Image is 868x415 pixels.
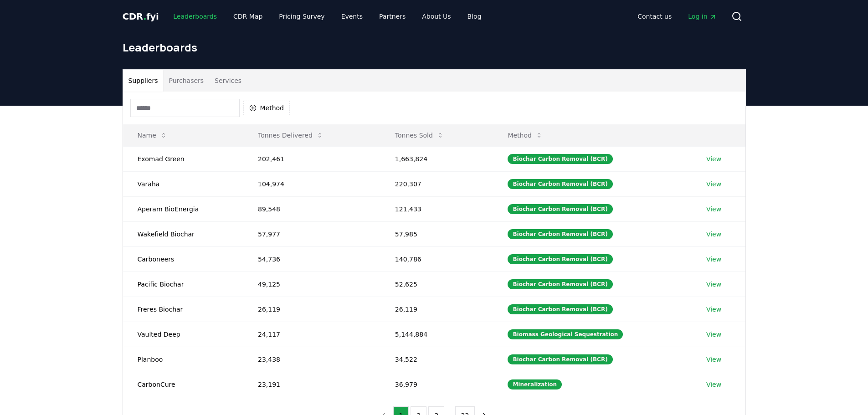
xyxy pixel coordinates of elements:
[508,204,612,214] div: Biochar Carbon Removal (BCR)
[243,297,380,322] td: 26,119
[166,8,488,25] nav: Main
[123,196,243,221] td: Aperam BioEnergia
[372,8,413,25] a: Partners
[272,8,332,25] a: Pricing Survey
[388,126,451,144] button: Tonnes Sold
[508,254,612,264] div: Biochar Carbon Removal (BCR)
[243,196,380,221] td: 89,548
[130,126,175,144] button: Name
[123,372,243,397] td: CarbonCure
[123,10,159,23] a: CDR.fyi
[243,246,380,272] td: 54,736
[123,272,243,297] td: Pacific Biochar
[508,154,612,164] div: Biochar Carbon Removal (BCR)
[508,329,623,339] div: Biomass Geological Sequestration
[706,355,721,364] a: View
[706,380,721,389] a: View
[123,171,243,196] td: Varaha
[706,205,721,214] a: View
[380,171,493,196] td: 220,307
[706,255,721,264] a: View
[706,305,721,314] a: View
[706,280,721,289] a: View
[380,297,493,322] td: 26,119
[243,146,380,171] td: 202,461
[380,221,493,246] td: 57,985
[243,101,290,115] button: Method
[380,246,493,272] td: 140,786
[630,8,724,25] nav: Main
[460,8,489,25] a: Blog
[688,12,716,21] span: Log in
[123,297,243,322] td: Freres Biochar
[508,354,612,364] div: Biochar Carbon Removal (BCR)
[508,179,612,189] div: Biochar Carbon Removal (BCR)
[681,8,724,25] a: Log in
[243,272,380,297] td: 49,125
[706,230,721,239] a: View
[243,347,380,372] td: 23,438
[508,279,612,289] div: Biochar Carbon Removal (BCR)
[706,154,721,164] a: View
[163,70,209,92] button: Purchasers
[380,146,493,171] td: 1,663,824
[508,379,562,389] div: Mineralization
[226,8,270,25] a: CDR Map
[508,304,612,314] div: Biochar Carbon Removal (BCR)
[500,126,550,144] button: Method
[123,322,243,347] td: Vaulted Deep
[209,70,247,92] button: Services
[706,330,721,339] a: View
[243,322,380,347] td: 24,117
[706,179,721,189] a: View
[143,11,146,22] span: .
[123,11,159,22] span: CDR fyi
[251,126,331,144] button: Tonnes Delivered
[380,372,493,397] td: 36,979
[123,246,243,272] td: Carboneers
[415,8,458,25] a: About Us
[630,8,679,25] a: Contact us
[243,372,380,397] td: 23,191
[380,347,493,372] td: 34,522
[334,8,370,25] a: Events
[508,229,612,239] div: Biochar Carbon Removal (BCR)
[380,322,493,347] td: 5,144,884
[123,70,164,92] button: Suppliers
[380,196,493,221] td: 121,433
[380,272,493,297] td: 52,625
[123,146,243,171] td: Exomad Green
[123,40,746,55] h1: Leaderboards
[123,221,243,246] td: Wakefield Biochar
[123,347,243,372] td: Planboo
[243,221,380,246] td: 57,977
[166,8,224,25] a: Leaderboards
[243,171,380,196] td: 104,974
